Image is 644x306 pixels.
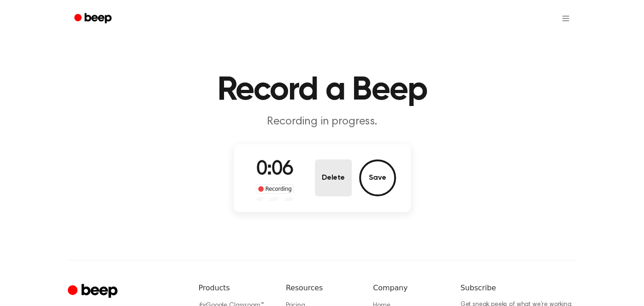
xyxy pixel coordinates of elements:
div: Recording [256,184,294,194]
button: Delete Audio Record [315,159,352,196]
button: Save Audio Record [359,159,396,196]
a: Cruip [68,282,120,300]
span: 0:06 [256,160,293,179]
h6: Subscribe [461,282,577,294]
h6: Company [373,282,445,294]
h6: Products [199,282,271,294]
h1: Record a Beep [86,74,558,107]
h6: Resources [286,282,358,294]
p: Recording in progress. [145,114,499,129]
button: Open menu [555,7,577,29]
a: Beep [68,10,120,28]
